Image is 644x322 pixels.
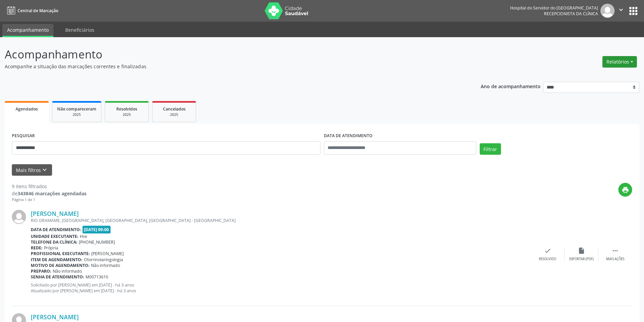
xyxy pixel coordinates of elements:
div: 2025 [157,112,191,117]
i: keyboard_arrow_down [41,166,48,174]
span: [DATE] 09:00 [82,226,111,233]
span: Cancelados [163,106,186,112]
div: Hospital do Servidor do [GEOGRAPHIC_DATA] [510,5,598,11]
div: Exportar (PDF) [569,257,594,262]
div: 2025 [110,112,144,117]
span: Central de Marcação [18,8,58,14]
button: Mais filtroskeyboard_arrow_down [12,164,52,176]
i: check [544,247,551,254]
button:  [615,4,627,18]
button: print [618,183,632,197]
p: Solicitado por [PERSON_NAME] em [DATE] - há 3 anos Atualizado por [PERSON_NAME] em [DATE] - há 3 ... [31,282,531,294]
b: Motivo de agendamento: [31,263,90,268]
b: Item de agendamento: [31,257,82,263]
span: Recepcionista da clínica [544,11,598,17]
span: M00713610 [86,274,108,280]
button: apps [627,5,639,17]
label: DATA DE ATENDIMENTO [324,131,373,141]
div: Mais ações [606,257,624,262]
b: Profissional executante: [31,251,90,256]
div: RIO GRAMAME, [GEOGRAPHIC_DATA], [GEOGRAPHIC_DATA], [GEOGRAPHIC_DATA] - [GEOGRAPHIC_DATA] [31,218,531,223]
i:  [617,6,625,14]
div: 2025 [57,112,96,117]
b: Telefone da clínica: [31,239,77,245]
a: Beneficiários [61,24,99,36]
img: img [12,210,26,224]
div: Resolvido [539,257,556,262]
a: Acompanhamento [2,24,53,37]
span: Resolvidos [116,106,137,112]
span: [PHONE_NUMBER] [79,239,115,245]
b: Data de atendimento: [31,227,81,232]
div: 9 itens filtrados [12,183,87,190]
span: Não informado [53,268,82,274]
b: Unidade executante: [31,233,78,239]
span: Otorrinolaringologia [84,257,123,263]
span: [PERSON_NAME] [91,251,124,256]
b: Senha de atendimento: [31,274,84,280]
i: print [622,186,629,194]
button: Filtrar [480,143,501,155]
strong: 343846 marcações agendadas [18,190,87,197]
div: de [12,190,87,197]
img: img [600,4,615,18]
i: insert_drive_file [578,247,585,254]
a: [PERSON_NAME] [31,313,79,321]
i:  [612,247,619,254]
label: PESQUISAR [12,131,35,141]
button: Relatórios [602,56,637,68]
span: Própria [44,245,58,251]
a: [PERSON_NAME] [31,210,79,217]
p: Acompanhamento [5,46,449,63]
b: Rede: [31,245,43,251]
div: Página 1 de 1 [12,197,87,203]
span: Não informado [91,263,120,268]
p: Ano de acompanhamento [481,82,541,90]
b: Preparo: [31,268,51,274]
span: Agendados [16,106,38,112]
a: Central de Marcação [5,5,58,16]
span: Não compareceram [57,106,96,112]
span: Hse [80,233,87,239]
p: Acompanhe a situação das marcações correntes e finalizadas [5,63,449,70]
